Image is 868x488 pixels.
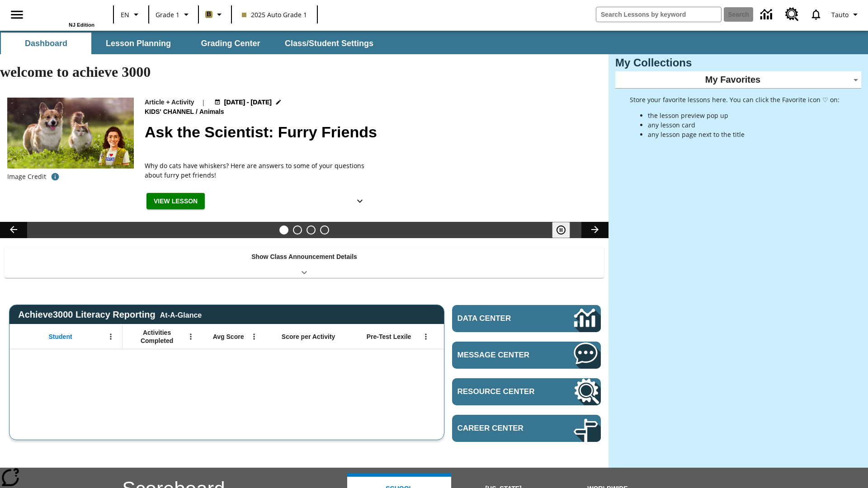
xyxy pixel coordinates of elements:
span: Achieve3000 Literacy Reporting [18,310,202,320]
span: Student [49,333,72,341]
button: Grading Center [185,33,276,54]
a: Data Center [452,305,601,332]
button: Open Menu [247,330,261,343]
h2: Ask the Scientist: Furry Friends [145,121,598,144]
img: Avatar of the scientist with a cat and dog standing in a grassy field in the background [7,98,134,169]
button: Grade: Grade 1, Select a grade [152,6,195,23]
li: any lesson page next to the title [648,130,840,139]
div: Pause [552,222,579,238]
a: Notifications [804,3,828,26]
div: Show Class Announcement Details [5,247,604,278]
span: B [207,9,211,20]
button: Slide 3 Pre-release lesson [307,225,316,235]
span: Activities Completed [127,328,187,345]
a: Resource Center, Will open in new tab [452,378,601,405]
span: Score per Activity [282,333,335,341]
div: Home [36,3,94,28]
button: Profile/Settings [828,6,864,23]
input: search field [596,7,721,22]
button: Lesson carousel, Next [581,222,609,238]
button: Pause [552,222,570,238]
li: any lesson card [648,120,840,130]
div: At-A-Glance [160,310,202,319]
span: EN [121,10,129,19]
button: Dashboard [1,33,91,54]
a: Career Center [452,415,601,442]
span: Avg Score [213,333,244,341]
button: Slide 2 Cars of the Future? [293,225,302,235]
div: My Favorites [615,71,861,89]
p: Show Class Announcement Details [251,252,357,262]
div: Why do cats have whiskers? Here are answers to some of your questions about furry pet friends! [145,161,371,180]
button: Open Menu [419,330,433,343]
button: Slide 1 Ask the Scientist: Furry Friends [279,225,288,235]
span: / [196,108,198,115]
span: Pre-Test Lexile [367,333,411,341]
button: Open Menu [184,330,198,343]
a: Data Center [755,2,780,27]
span: 2025 Auto Grade 1 [242,10,307,19]
button: Show Details [351,193,369,210]
span: | [202,98,205,107]
a: Home [36,4,94,22]
span: Tauto [831,10,849,19]
a: Resource Center, Will open in new tab [780,2,804,27]
span: Grade 1 [156,10,179,19]
span: Data Center [458,314,543,323]
button: Class/Student Settings [278,33,381,54]
button: Boost Class color is light brown. Change class color [202,6,228,23]
p: Image Credit [7,172,46,181]
button: Slide 4 Remembering Justice O'Connor [320,225,329,235]
span: Resource Center [458,387,547,396]
li: the lesson preview pop up [648,111,840,120]
button: Open side menu [4,1,30,28]
span: Animals [199,107,226,117]
span: [DATE] - [DATE] [224,98,272,107]
button: View Lesson [146,193,205,210]
span: NJ Edition [69,22,94,28]
button: Jul 11 - Oct 31 Choose Dates [212,98,284,107]
span: Career Center [458,424,547,433]
span: Message Center [458,351,547,360]
span: Kids' Channel [145,107,196,117]
button: Credit: background: Nataba/iStock/Getty Images Plus inset: Janos Jantner [46,169,64,185]
p: Article + Activity [145,98,194,107]
p: Store your favorite lessons here. You can click the Favorite icon ♡ on: [630,95,840,104]
h3: My Collections [615,56,861,69]
button: Lesson Planning [93,33,184,54]
button: Language: EN, Select a language [117,6,146,23]
button: Open Menu [104,330,118,343]
a: Message Center [452,342,601,369]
